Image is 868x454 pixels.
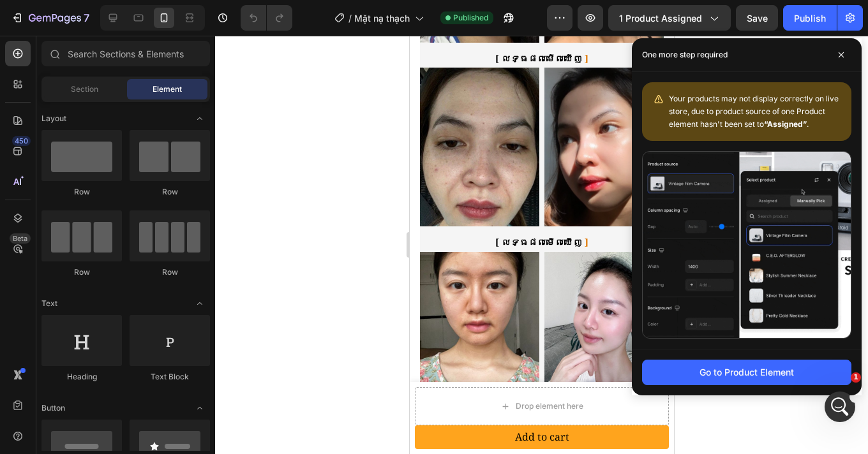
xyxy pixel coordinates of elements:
span: Toggle open [190,398,210,418]
button: Bộ chọn ảnh gif [40,356,50,367]
span: Section [71,84,98,95]
div: Heading [41,371,122,383]
span: 1 product assigned [619,11,702,25]
div: Row [41,186,122,198]
div: Beta [10,233,31,244]
p: 7 [84,10,89,26]
button: Gửi tin nhắn… [219,351,239,372]
iframe: Intercom live chat [825,392,855,422]
div: Text Block [130,371,210,383]
div: Undo/Redo [241,5,292,31]
button: go back [8,5,33,29]
button: Tải tệp đính kèm lên [61,356,71,367]
span: Toggle open [190,293,210,314]
div: Publish [794,11,826,25]
h1: Kayle [62,6,89,16]
span: Published [453,12,488,24]
p: Hoạt động 12 giờ trước [62,16,158,29]
button: Save [736,5,778,31]
div: Row [130,186,210,198]
div: user nói… [10,10,245,129]
span: Your products may not display correctly on live store, due to product source of one Product eleme... [669,94,839,129]
span: Mặt nạ thạch [354,11,410,25]
div: Go to Product Element [700,365,794,379]
textarea: Tin nhắn... [11,330,244,351]
button: 1 product assigned [608,5,731,31]
span: Layout [41,113,66,124]
div: 450 [12,136,31,146]
span: 1 [851,372,861,383]
div: Row [41,267,122,278]
b: “Assigned” [764,119,807,129]
span: Toggle open [190,108,210,129]
span: Save [747,13,768,24]
span: Element [153,84,182,95]
iframe: Design area [410,36,674,454]
div: Đóng [224,5,247,28]
button: Go to Product Element [642,360,851,385]
button: Bộ chọn biểu tượng cảm xúc [20,356,30,367]
input: Search Sections & Elements [41,41,210,66]
img: Profile image for Kayle [36,7,57,27]
button: Nhà [200,5,224,29]
span: Button [41,402,65,414]
div: Row [130,267,210,278]
p: One more step required [642,48,728,61]
span: Text [41,298,57,309]
span: / [348,11,352,25]
div: user nói… [10,129,245,331]
button: 7 [5,5,95,31]
button: Publish [783,5,837,31]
